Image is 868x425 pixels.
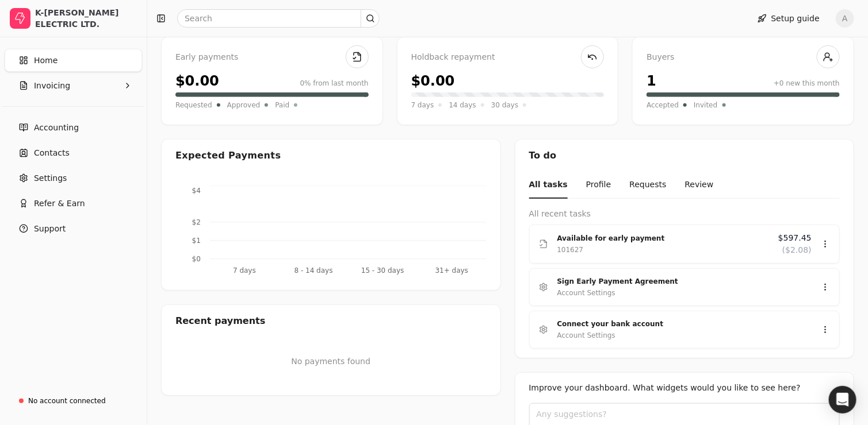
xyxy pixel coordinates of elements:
[435,266,468,275] tspan: 31+ days
[5,167,142,190] a: Settings
[836,9,854,28] button: A
[748,9,829,28] button: Setup guide
[192,237,201,245] tspan: $1
[34,223,66,235] span: Support
[35,7,137,30] div: K-[PERSON_NAME] ELECTRIC LTD.
[515,140,854,172] div: To do
[5,192,142,215] button: Refer & Earn
[275,99,289,111] span: Paid
[782,244,812,256] span: ($2.08)
[529,208,840,220] div: All recent tasks
[647,99,679,111] span: Accepted
[175,71,219,91] div: $0.00
[28,396,106,406] div: No account connected
[5,116,142,139] a: Accounting
[34,55,58,67] span: Home
[34,172,67,184] span: Settings
[34,198,85,210] span: Refer & Earn
[647,51,840,64] div: Buyers
[694,99,717,111] span: Invited
[685,172,714,199] button: Review
[175,51,369,64] div: Early payments
[449,99,476,111] span: 14 days
[557,330,615,341] div: Account Settings
[629,172,666,199] button: Requests
[300,78,369,88] div: 0% from last month
[778,232,812,244] span: $597.45
[5,391,142,411] a: No account connected
[177,9,380,28] input: Search
[557,233,770,244] div: Available for early payment
[192,187,201,195] tspan: $4
[5,141,142,164] a: Contacts
[233,266,256,275] tspan: 7 days
[192,255,201,263] tspan: $0
[411,51,605,64] div: Holdback repayment
[34,122,79,134] span: Accounting
[491,99,518,111] span: 30 days
[557,276,803,287] div: Sign Early Payment Agreement
[175,149,281,163] div: Expected Payments
[295,266,333,275] tspan: 8 - 14 days
[647,71,656,91] div: 1
[529,172,568,199] button: All tasks
[175,99,212,111] span: Requested
[5,74,142,97] button: Invoicing
[774,78,840,88] div: +0 new this month
[5,217,142,240] button: Support
[557,287,615,299] div: Account Settings
[557,244,584,256] div: 101627
[162,305,500,337] div: Recent payments
[34,147,70,159] span: Contacts
[227,99,261,111] span: Approved
[175,356,487,368] p: No payments found
[361,266,404,275] tspan: 15 - 30 days
[5,49,142,72] a: Home
[34,80,70,92] span: Invoicing
[192,218,201,226] tspan: $2
[529,382,840,394] div: Improve your dashboard. What widgets would you like to see here?
[411,99,434,111] span: 7 days
[829,386,856,414] div: Open Intercom Messenger
[557,318,803,330] div: Connect your bank account
[586,172,611,199] button: Profile
[411,71,455,91] div: $0.00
